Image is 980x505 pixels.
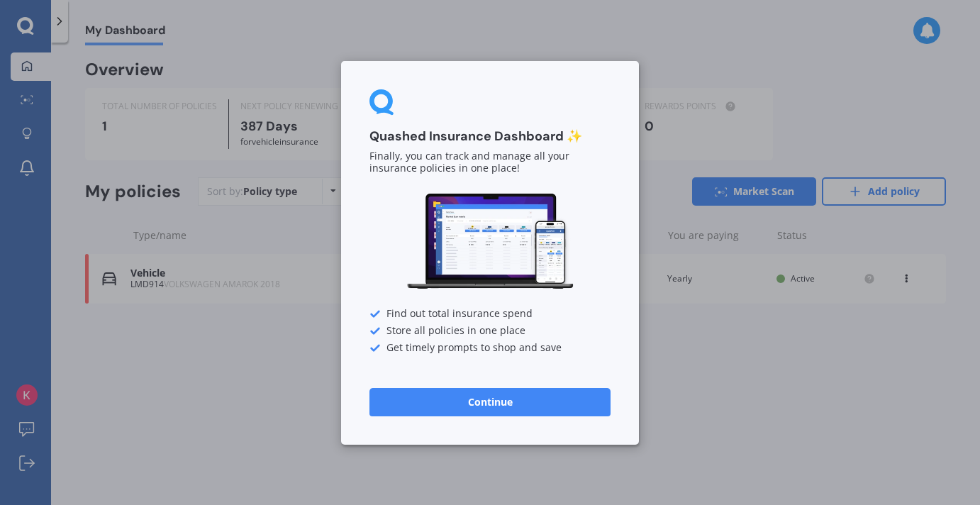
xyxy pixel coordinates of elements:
div: Get timely prompts to shop and save [369,342,611,353]
div: Find out total insurance spend [369,308,611,319]
img: Dashboard [405,192,575,292]
div: Store all policies in one place [369,325,611,336]
h3: Quashed Insurance Dashboard ✨ [369,128,611,145]
p: Finally, you can track and manage all your insurance policies in one place! [369,150,611,174]
button: Continue [369,387,611,416]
